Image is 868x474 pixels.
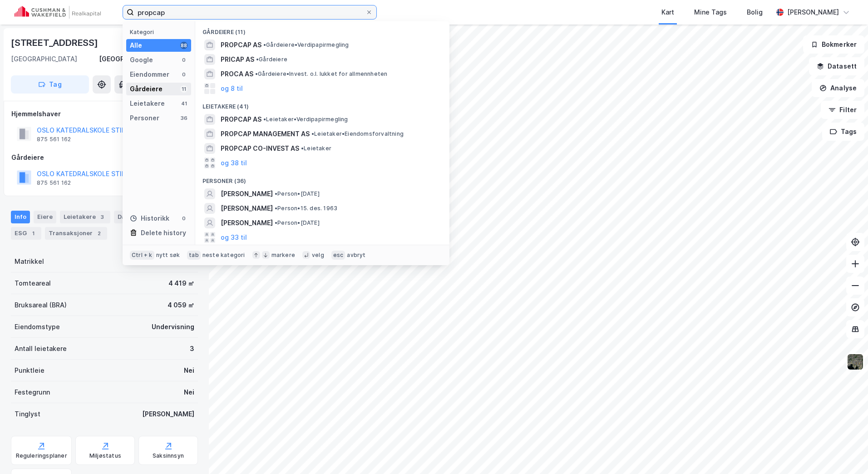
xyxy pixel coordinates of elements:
div: [GEOGRAPHIC_DATA] [11,54,77,64]
span: [PERSON_NAME] [221,217,273,228]
span: • [275,190,277,197]
div: 1 [29,229,38,238]
div: Mine Tags [694,7,727,18]
div: Delete history [141,227,186,238]
div: Kategori [130,29,191,35]
div: Bolig [747,7,763,18]
div: 0 [180,56,187,64]
div: Eiere [34,211,56,223]
span: PROPCAP AS [221,39,261,50]
div: Miljøstatus [89,452,121,459]
span: • [263,41,266,48]
div: 3 [190,343,194,354]
button: og 8 til [221,83,243,94]
div: Datasett [114,211,148,223]
div: [STREET_ADDRESS] [11,35,100,50]
div: Gårdeiere [130,84,163,94]
div: Transaksjoner [45,227,107,240]
button: og 33 til [221,232,247,243]
input: Søk på adresse, matrikkel, gårdeiere, leietakere eller personer [134,5,365,19]
div: Eiendomstype [15,321,60,332]
div: Bruksareal (BRA) [15,300,67,311]
div: Ctrl + k [130,251,154,260]
div: 88 [180,42,187,49]
span: Gårdeiere • Verdipapirmegling [263,41,349,49]
div: 11 [180,85,187,93]
span: Leietaker [301,145,331,152]
div: tab [187,251,201,260]
span: Gårdeiere • Invest. o.l. lukket for allmennheten [255,70,387,78]
div: Nei [184,387,194,398]
div: [PERSON_NAME] [787,7,839,18]
span: Leietaker • Verdipapirmegling [263,116,348,123]
div: Tomteareal [15,278,51,289]
span: PROPCAP AS [221,114,261,125]
div: Nei [184,365,194,376]
div: Kart [661,7,674,18]
div: Gårdeiere [11,152,197,163]
span: [PERSON_NAME] [221,188,273,199]
button: Datasett [809,57,864,75]
span: PROCA AS [221,69,253,79]
span: [PERSON_NAME] [221,203,273,214]
div: Leietakere [60,211,110,223]
span: Person • [DATE] [275,219,320,227]
div: 3 [98,212,107,222]
div: Personer [130,113,159,123]
span: • [263,116,266,123]
span: PROPCAP MANAGEMENT AS [221,128,310,139]
div: Info [11,211,30,223]
div: Google [130,54,153,65]
div: Kontrollprogram for chat [823,430,868,474]
button: og 38 til [221,158,247,168]
div: neste kategori [202,252,245,259]
div: Punktleie [15,365,44,376]
div: Reguleringsplaner [16,452,67,459]
span: Person • [DATE] [275,190,320,197]
div: 4 419 ㎡ [168,278,194,289]
div: Saksinnsyn [153,452,184,459]
img: cushman-wakefield-realkapital-logo.202ea83816669bd177139c58696a8fa1.svg [15,6,101,19]
div: 0 [180,71,187,78]
div: velg [312,252,324,259]
div: 36 [180,114,187,122]
div: Antall leietakere [15,343,67,354]
span: • [275,219,277,226]
div: 875 561 162 [37,179,71,187]
div: Leietakere [130,98,165,109]
div: Gårdeiere (11) [195,21,449,38]
div: Festegrunn [15,387,50,398]
div: Leietakere (41) [195,96,449,112]
span: Person • 15. des. 1963 [275,205,337,212]
button: Bokmerker [803,35,864,54]
span: • [311,130,314,137]
div: 875 561 162 [37,136,71,143]
div: nytt søk [156,252,180,259]
button: Tag [11,75,89,94]
button: Tags [822,123,864,141]
div: Historikk [130,213,169,224]
img: 9k= [847,353,864,370]
div: 41 [180,100,187,107]
span: PRICAP AS [221,54,254,65]
div: Personer (36) [195,170,449,187]
div: Hjemmelshaver [11,109,197,119]
span: • [256,56,259,63]
div: Matrikkel [15,256,44,267]
iframe: Chat Widget [823,430,868,474]
div: Alle [130,40,142,51]
div: markere [271,252,295,259]
div: avbryt [347,252,365,259]
div: [PERSON_NAME] [142,409,194,420]
div: [GEOGRAPHIC_DATA], 208/768 [99,54,198,64]
button: Analyse [812,79,864,97]
div: Tinglyst [15,409,40,420]
span: • [301,145,304,152]
div: 2 [94,229,104,238]
span: • [255,70,258,77]
span: PROPCAP CO-INVEST AS [221,143,299,154]
div: Undervisning [152,321,194,332]
div: 0 [180,215,187,222]
button: Filter [821,101,864,119]
span: Gårdeiere [256,56,287,63]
